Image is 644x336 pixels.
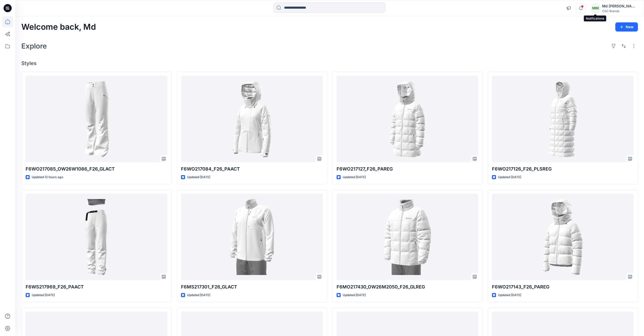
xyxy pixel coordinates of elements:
div: CSC Brands [602,9,638,13]
div: Md [PERSON_NAME] [602,3,638,9]
p: Updated 12 hours ago [32,175,63,180]
a: F6WO217127_F26_PAREG [337,76,478,162]
p: Updated [DATE] [498,293,521,298]
p: Updated [DATE] [32,293,55,298]
p: Updated [DATE] [187,293,210,298]
h4: Styles [21,60,638,66]
a: F6WO217085_OW26W1086_F26_GLACT [26,76,167,162]
p: F6WO217084_F26_PAACT [181,165,323,173]
p: Updated [DATE] [343,293,366,298]
h2: Explore [21,42,47,50]
p: F6MO217430_OW26M2050_F26_GLREG [337,283,478,291]
div: MM [591,4,600,13]
p: F6WO217143_F26_PAREG [492,283,634,291]
a: F6WO217143_F26_PAREG [492,194,634,280]
a: F6MS217301_F26_GLACT [181,194,323,280]
h2: Welcome back, Md [21,22,96,32]
p: F6WO217126_F26_PLSREG [492,165,634,173]
p: F6WO217127_F26_PAREG [337,165,478,173]
p: F6MS217301_F26_GLACT [181,283,323,291]
p: F6WS217969_F26_PAACT [26,283,167,291]
a: F6MO217430_OW26M2050_F26_GLREG [337,194,478,280]
p: Updated [DATE] [187,175,210,180]
button: New [615,22,638,32]
p: F6WO217085_OW26W1086_F26_GLACT [26,165,167,173]
p: Updated [DATE] [498,175,521,180]
p: Updated [DATE] [343,175,366,180]
a: F6WO217084_F26_PAACT [181,76,323,162]
a: F6WS217969_F26_PAACT [26,194,167,280]
a: F6WO217126_F26_PLSREG [492,76,634,162]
